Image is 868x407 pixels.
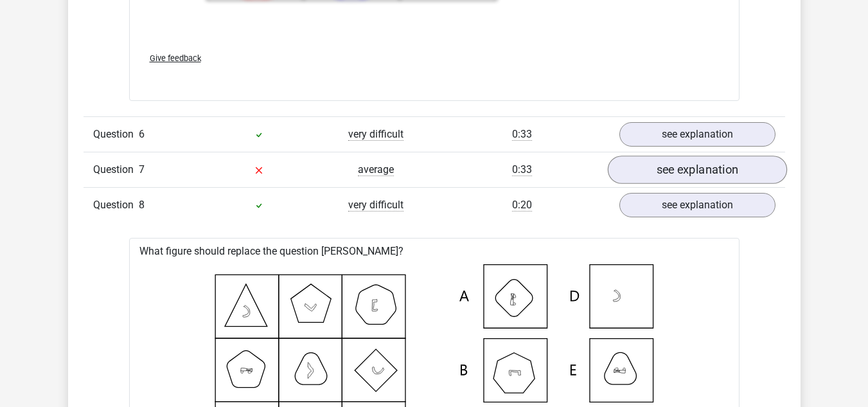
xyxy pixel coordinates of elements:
span: 0:20 [512,199,532,212]
span: very difficult [348,128,403,141]
a: see explanation [607,156,786,184]
a: see explanation [619,122,775,147]
span: 0:33 [512,128,532,141]
span: average [358,163,394,176]
span: 8 [139,199,145,211]
span: Question [93,197,139,213]
span: Give feedback [150,53,201,63]
span: Question [93,127,139,142]
a: see explanation [619,193,775,217]
span: 7 [139,163,145,176]
span: 0:33 [512,163,532,176]
span: very difficult [348,199,403,212]
span: 6 [139,128,145,140]
span: Question [93,162,139,177]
